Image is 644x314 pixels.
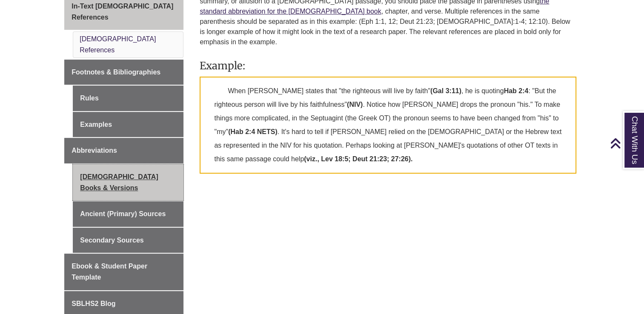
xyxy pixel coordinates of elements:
[73,228,183,253] a: Secondary Sources
[304,155,412,163] strong: (viz., Lev 18:5; Deut 21:23; 27:26).
[200,59,576,72] h3: Example:
[80,35,156,54] a: [DEMOGRAPHIC_DATA] References
[73,112,183,137] a: Examples
[72,147,117,154] span: Abbreviations
[610,137,642,149] a: Back to Top
[430,87,461,94] strong: (Gal 3:11)
[347,101,363,108] strong: (NIV)
[72,3,173,21] span: In-Text [DEMOGRAPHIC_DATA] References
[72,300,115,307] span: SBLHS2 Blog
[64,138,183,163] a: Abbreviations
[72,69,160,76] span: Footnotes & Bibliographies
[228,128,278,135] strong: (Hab 2:4 NETS)
[200,77,576,174] p: When [PERSON_NAME] states that "the righteous will live by faith" , he is quoting : "But the righ...
[504,87,529,94] strong: Hab 2:4
[73,201,183,227] a: Ancient (Primary) Sources
[64,254,183,290] a: Ebook & Student Paper Template
[73,164,183,200] a: [DEMOGRAPHIC_DATA] Books & Versions
[73,86,183,111] a: Rules
[72,263,147,281] span: Ebook & Student Paper Template
[64,60,183,85] a: Footnotes & Bibliographies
